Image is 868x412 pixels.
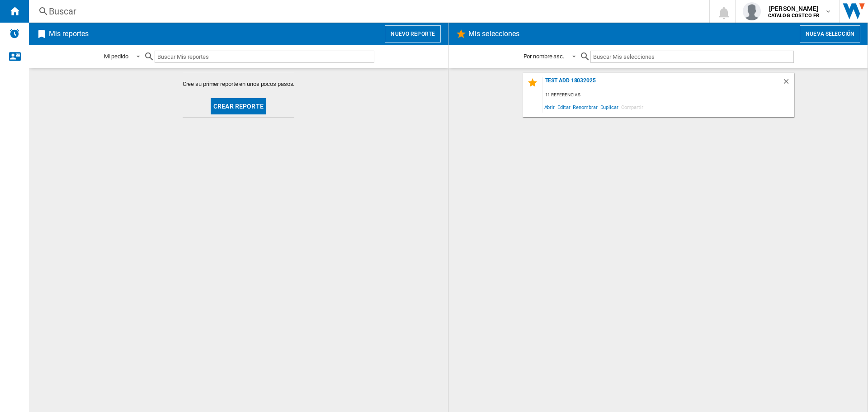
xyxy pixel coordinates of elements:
button: Crear reporte [211,98,266,114]
div: 11 referencias [543,90,794,101]
div: Por nombre asc. [524,53,565,60]
input: Buscar Mis selecciones [590,51,793,63]
h2: Mis reportes [47,25,90,43]
img: profile.jpg [743,2,761,20]
span: Renombrar [571,101,599,113]
b: CATALOG COSTCO FR [768,13,819,19]
button: Nueva selección [800,25,860,43]
span: Abrir [543,101,557,113]
h2: Mis selecciones [467,25,522,43]
input: Buscar Mis reportes [155,51,374,63]
button: Nuevo reporte [385,25,441,43]
span: Editar [556,101,571,113]
div: Test add 18032025 [543,77,782,90]
div: Buscar [49,5,685,18]
div: Mi pedido [104,53,128,60]
span: [PERSON_NAME] [768,4,819,13]
img: alerts-logo.svg [9,28,20,39]
span: Compartir [620,101,645,113]
span: Duplicar [599,101,620,113]
div: Borrar [782,77,794,90]
span: Cree su primer reporte en unos pocos pasos. [183,80,295,88]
